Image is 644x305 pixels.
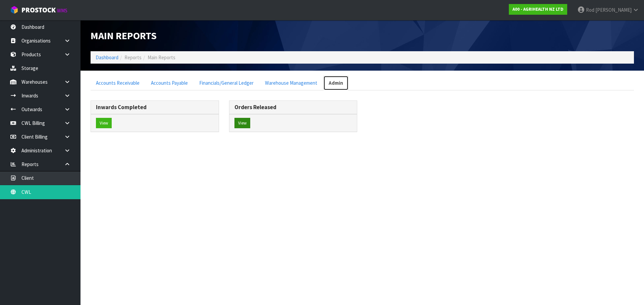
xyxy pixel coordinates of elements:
[586,7,594,13] span: Rod
[124,54,142,61] span: Reports
[260,76,323,90] a: Warehouse Management
[509,4,567,15] a: A00 - AGRIHEALTH NZ LTD
[91,29,157,42] span: Main Reports
[57,7,67,14] small: WMS
[21,6,56,14] span: ProStock
[10,6,18,14] img: cube-alt.png
[234,118,250,129] button: View
[96,104,214,110] h3: Inwards Completed
[91,76,145,90] a: Accounts Receivable
[513,6,563,12] strong: A00 - AGRIHEALTH NZ LTD
[234,104,352,110] h3: Orders Released
[595,7,632,13] span: [PERSON_NAME]
[148,54,175,61] span: Main Reports
[96,118,112,129] button: View
[323,76,348,90] a: Admin
[194,76,259,90] a: Financials/General Ledger
[96,54,118,61] a: Dashboard
[146,76,193,90] a: Accounts Payable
